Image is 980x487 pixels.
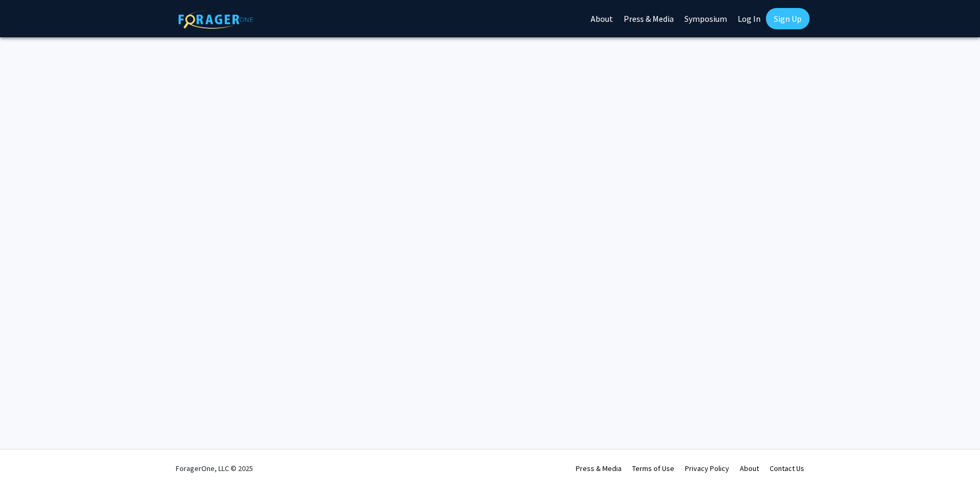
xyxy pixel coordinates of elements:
[766,8,810,29] a: Sign Up
[176,450,253,487] div: ForagerOne, LLC © 2025
[685,464,729,473] a: Privacy Policy
[178,10,253,29] img: ForagerOne Logo
[632,464,674,473] a: Terms of Use
[770,464,804,473] a: Contact Us
[740,464,759,473] a: About
[576,464,622,473] a: Press & Media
